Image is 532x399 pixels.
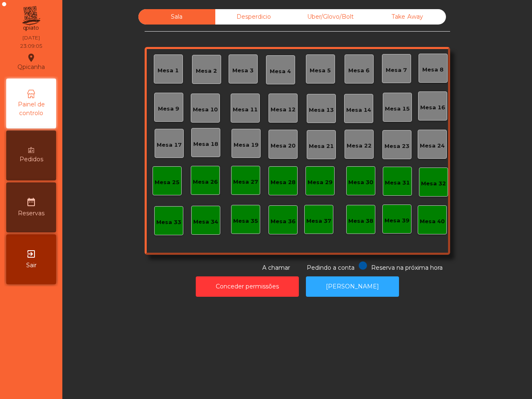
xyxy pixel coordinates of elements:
[158,105,179,113] div: Mesa 9
[270,67,291,76] div: Mesa 4
[271,217,296,226] div: Mesa 36
[26,249,36,259] i: exit_to_app
[233,217,258,225] div: Mesa 35
[421,180,446,188] div: Mesa 32
[385,105,410,113] div: Mesa 15
[155,178,180,187] div: Mesa 25
[233,178,258,186] div: Mesa 27
[371,264,443,271] span: Reserva na próxima hora
[347,142,372,150] div: Mesa 22
[26,53,36,63] i: location_on
[308,178,332,187] div: Mesa 29
[262,264,290,271] span: A chamar
[386,66,407,74] div: Mesa 7
[346,106,371,114] div: Mesa 14
[21,4,41,33] img: qpiato
[348,66,369,75] div: Mesa 6
[193,106,218,114] div: Mesa 10
[309,142,334,150] div: Mesa 21
[20,155,43,164] span: Pedidos
[22,34,40,42] div: [DATE]
[271,142,296,150] div: Mesa 20
[420,217,445,226] div: Mesa 40
[232,66,254,75] div: Mesa 3
[420,142,445,150] div: Mesa 24
[310,66,331,75] div: Mesa 5
[215,9,292,25] div: Desperdicio
[309,106,334,114] div: Mesa 13
[20,42,42,50] div: 23:09:05
[306,276,399,297] button: [PERSON_NAME]
[306,217,331,225] div: Mesa 37
[271,178,296,187] div: Mesa 28
[348,217,373,225] div: Mesa 38
[193,178,218,186] div: Mesa 26
[196,276,299,297] button: Conceder permissões
[17,52,45,72] div: Qpicanha
[384,142,409,150] div: Mesa 23
[422,66,443,74] div: Mesa 8
[156,218,181,227] div: Mesa 33
[369,9,446,25] div: Take Away
[193,218,218,226] div: Mesa 34
[8,100,54,118] span: Painel de controlo
[233,106,258,114] div: Mesa 11
[158,66,179,75] div: Mesa 1
[292,9,369,25] div: Uber/Glovo/Bolt
[420,103,445,112] div: Mesa 16
[307,264,355,271] span: Pedindo a conta
[193,140,218,148] div: Mesa 18
[196,67,217,75] div: Mesa 2
[348,178,373,187] div: Mesa 30
[271,106,296,114] div: Mesa 12
[18,209,44,218] span: Reservas
[138,9,215,25] div: Sala
[234,141,259,149] div: Mesa 19
[26,197,36,207] i: date_range
[385,179,410,187] div: Mesa 31
[26,261,37,270] span: Sair
[384,217,409,225] div: Mesa 39
[157,141,182,149] div: Mesa 17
